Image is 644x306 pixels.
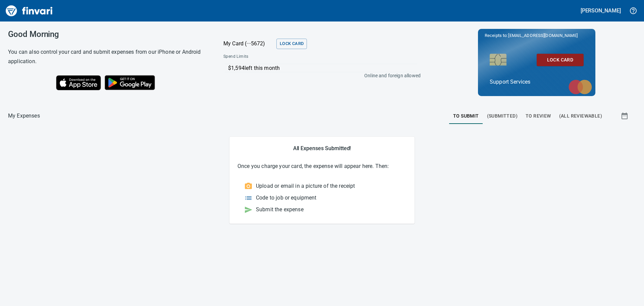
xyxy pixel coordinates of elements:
[490,78,584,86] p: Support Services
[56,75,101,90] img: Download on the App Store
[487,112,518,120] span: (Submitted)
[101,72,159,94] img: Get it on Google Play
[559,112,602,120] span: (All Reviewable)
[565,76,595,98] img: mastercard.svg
[542,56,578,64] span: Lock Card
[8,112,40,120] p: My Expenses
[237,162,407,170] p: Once you charge your card, the expense will appear here. Then:
[507,32,578,39] span: [EMAIL_ADDRESS][DOMAIN_NAME]
[280,40,304,48] span: Lock Card
[228,64,417,72] p: $1,594 left this month
[581,7,621,14] h5: [PERSON_NAME]
[218,72,421,79] p: Online and foreign allowed
[256,194,317,202] p: Code to job or equipment
[237,145,407,152] h5: All Expenses Submitted!
[8,112,40,120] nav: breadcrumb
[614,108,636,124] button: Show transactions within a particular date range
[4,3,54,19] img: Finvari
[453,112,479,120] span: To Submit
[537,54,584,66] button: Lock Card
[256,182,355,190] p: Upload or email in a picture of the receipt
[8,47,207,66] h6: You can also control your card and submit expenses from our iPhone or Android application.
[485,32,589,39] p: Receipts to:
[223,40,274,48] p: My Card (···5672)
[256,206,304,214] p: Submit the expense
[526,112,551,120] span: To Review
[276,39,307,49] button: Lock Card
[579,5,623,16] button: [PERSON_NAME]
[8,30,207,39] h3: Good Morning
[223,53,334,60] span: Spend Limits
